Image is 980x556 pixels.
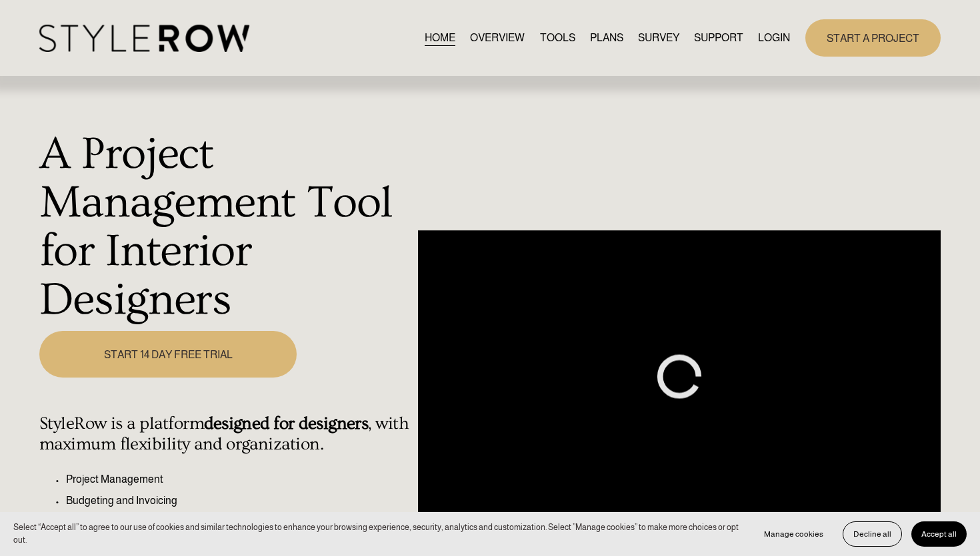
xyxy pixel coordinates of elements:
[694,30,743,46] span: SUPPORT
[39,25,249,52] img: StyleRow
[66,471,411,487] p: Project Management
[66,493,411,509] p: Budgeting and Invoicing
[911,521,967,547] button: Accept all
[13,521,741,546] p: Select “Accept all” to agree to our use of cookies and similar technologies to enhance your brows...
[764,529,823,539] span: Manage cookies
[853,529,891,539] span: Decline all
[638,29,679,47] a: SURVEY
[540,29,575,47] a: TOOLS
[921,529,957,539] span: Accept all
[694,29,743,47] a: folder dropdown
[39,130,411,324] h1: A Project Management Tool for Interior Designers
[805,19,941,56] a: START A PROJECT
[754,521,833,547] button: Manage cookies
[843,521,902,547] button: Decline all
[204,414,368,433] strong: designed for designers
[39,331,297,377] a: START 14 DAY FREE TRIAL
[758,29,790,47] a: LOGIN
[425,29,455,47] a: HOME
[590,29,623,47] a: PLANS
[470,29,525,47] a: OVERVIEW
[39,414,411,455] h4: StyleRow is a platform , with maximum flexibility and organization.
